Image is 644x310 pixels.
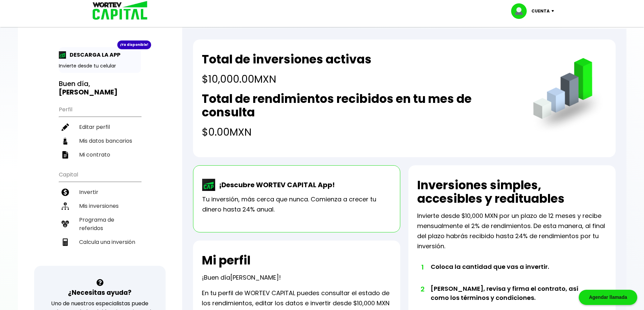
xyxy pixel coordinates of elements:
[66,51,120,59] p: DESCARGA LA APP
[62,189,69,196] img: invertir-icon.b3b967d7.svg
[62,238,69,246] img: calculadora-icon.17d418c4.svg
[117,40,151,49] div: ¡Ya disponible!
[62,151,69,159] img: contrato-icon.f2db500c.svg
[511,3,531,19] img: profile-image
[421,262,424,272] span: 1
[531,6,550,16] p: Cuenta
[216,180,335,190] p: ¡Descubre WORTEV CAPITAL App!
[59,134,141,148] a: Mis datos bancarios
[550,10,559,12] img: icon-down
[62,202,69,210] img: inversiones-icon.6695dc30.svg
[202,124,519,140] h4: $0.00 MXN
[202,92,519,119] h2: Total de rendimientos recibidos en tu mes de consulta
[417,178,607,205] h2: Inversiones simples, accesibles y redituables
[59,213,141,235] a: Programa de referidos
[59,148,141,162] a: Mi contrato
[59,167,141,266] ul: Capital
[62,220,69,228] img: recomiendanos-icon.9b8e9327.svg
[59,62,141,69] p: Invierte desde tu celular
[59,120,141,134] a: Editar perfil
[59,235,141,249] a: Calcula una inversión
[202,72,372,87] h4: $10,000.00 MXN
[62,123,69,131] img: editar-icon.952d3147.svg
[530,58,607,135] img: grafica.516fef24.png
[431,262,588,284] li: Coloca la cantidad que vas a invertir.
[59,102,141,162] ul: Perfil
[62,137,69,145] img: datos-icon.10cf9172.svg
[417,211,607,251] p: Invierte desde $10,000 MXN por un plazo de 12 meses y recibe mensualmente el 2% de rendimientos. ...
[68,288,132,298] h3: ¿Necesitas ayuda?
[202,194,391,215] p: Tu inversión, más cerca que nunca. Comienza a crecer tu dinero hasta 24% anual.
[202,179,216,191] img: wortev-capital-app-icon
[202,53,372,66] h2: Total de inversiones activas
[202,254,251,267] h2: Mi perfil
[59,51,66,59] img: app-icon
[59,185,141,199] a: Invertir
[202,273,281,283] p: ¡Buen día !
[59,199,141,213] a: Mis inversiones
[421,284,424,294] span: 2
[59,87,118,97] b: [PERSON_NAME]
[59,80,141,96] h3: Buen día,
[230,273,279,282] span: [PERSON_NAME]
[579,290,637,305] div: Agendar llamada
